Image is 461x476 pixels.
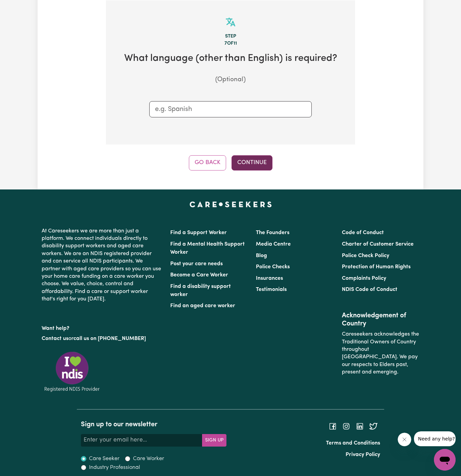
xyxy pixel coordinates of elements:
[170,284,231,297] a: Find a disability support worker
[117,33,344,40] div: Step
[42,332,162,345] p: or
[342,264,411,270] a: Protection of Human Rights
[369,424,377,429] a: Follow Careseekers on Twitter
[73,336,146,341] a: call us on [PHONE_NUMBER]
[232,155,272,170] button: Continue
[342,312,419,328] h2: Acknowledgement of Country
[398,433,411,446] iframe: Close message
[117,40,344,47] div: 7 of 11
[342,328,419,379] p: Careseekers acknowledges the Traditional Owners of Country throughout [GEOGRAPHIC_DATA]. We pay o...
[189,155,226,170] button: Go Back
[342,424,350,429] a: Follow Careseekers on Instagram
[190,202,272,207] a: Careseekers home page
[434,449,456,471] iframe: Button to launch messaging window
[414,431,456,446] iframe: Message from company
[42,336,68,341] a: Contact us
[256,242,291,247] a: Media Centre
[170,272,228,278] a: Become a Care Worker
[170,242,245,255] a: Find a Mental Health Support Worker
[117,53,344,65] h2: What language (other than English) is required?
[155,104,306,114] input: e.g. Spanish
[329,424,337,429] a: Follow Careseekers on Facebook
[346,452,380,457] a: Privacy Policy
[133,455,164,463] label: Care Worker
[81,421,226,429] h2: Sign up to our newsletter
[256,264,290,270] a: Police Checks
[342,253,389,258] a: Police Check Policy
[89,463,140,472] label: Industry Professional
[342,230,384,235] a: Code of Conduct
[326,440,380,446] a: Terms and Conditions
[256,287,287,292] a: Testimonials
[81,434,202,446] input: Enter your email here...
[256,230,289,235] a: The Founders
[342,276,386,281] a: Complaints Policy
[42,322,162,332] p: Want help?
[170,303,235,309] a: Find an aged care worker
[342,242,414,247] a: Charter of Customer Service
[202,434,226,446] button: Subscribe
[256,276,283,281] a: Insurances
[356,424,364,429] a: Follow Careseekers on LinkedIn
[42,225,162,306] p: At Careseekers we are more than just a platform. We connect individuals directly to disability su...
[342,287,397,292] a: NDIS Code of Conduct
[256,253,267,258] a: Blog
[42,350,103,393] img: Registered NDIS provider
[170,230,227,235] a: Find a Support Worker
[117,75,344,85] p: (Optional)
[170,261,223,267] a: Post your care needs
[89,455,119,463] label: Care Seeker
